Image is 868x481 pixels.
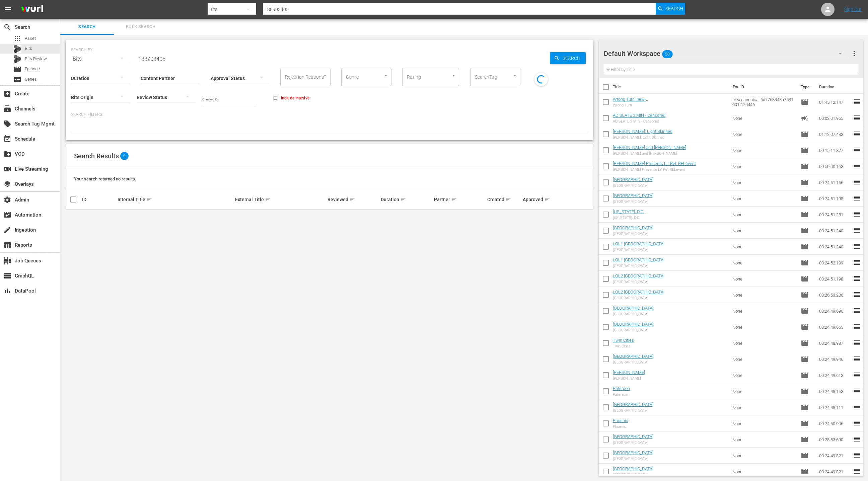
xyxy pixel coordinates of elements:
td: 00:24:49.613 [816,367,853,383]
span: DataPool [3,287,11,295]
div: [GEOGRAPHIC_DATA] [613,264,664,268]
td: 00:24:48.153 [816,383,853,399]
span: Include Inactive [281,95,309,101]
span: Episode [801,194,809,203]
a: [PERSON_NAME] Presents Lil' Rel: RELevent [613,161,696,166]
span: Series [13,75,21,83]
span: Episode [801,355,809,363]
button: Open [383,73,389,79]
td: None [730,335,798,351]
span: 0 [120,152,129,160]
span: reorder [853,210,861,218]
div: [GEOGRAPHIC_DATA] [613,457,653,461]
a: Wrong Turn_new-regency_avail:638f9c53bea84ae74c0a8963 [613,97,695,107]
a: [US_STATE], D.C. [613,209,644,214]
div: [PERSON_NAME] [613,376,645,381]
span: reorder [853,307,861,315]
span: Bulk Search [118,23,163,31]
div: [GEOGRAPHIC_DATA] [613,312,653,316]
a: Sign Out [844,7,862,12]
span: reorder [853,355,861,363]
span: reorder [853,162,861,170]
p: Search Filters: [71,112,588,117]
span: reorder [853,371,861,379]
div: [PERSON_NAME] and [PERSON_NAME] [613,151,686,156]
div: [GEOGRAPHIC_DATA] [613,408,653,413]
div: [GEOGRAPHIC_DATA] [613,328,653,332]
div: [GEOGRAPHIC_DATA] [613,473,653,477]
img: ans4CAIJ8jUAAAAAAAAAAAAAAAAAAAAAAAAgQb4GAAAAAAAAAAAAAAAAAAAAAAAAJMjXAAAAAAAAAAAAAAAAAAAAAAAAgAT5G... [16,2,48,17]
div: [US_STATE], D.C. [613,216,644,220]
td: plex:canonical:5d7768348a7581001f12d446 [730,94,798,110]
span: Episode [801,468,809,476]
span: reorder [853,419,861,427]
td: None [730,190,798,207]
td: None [730,271,798,287]
div: [GEOGRAPHIC_DATA] [613,248,664,252]
td: None [730,174,798,190]
span: reorder [853,339,861,347]
a: [GEOGRAPHIC_DATA] [613,225,653,230]
div: Twin Cities [613,344,634,348]
th: Title [613,78,729,96]
th: Type [797,78,815,96]
span: reorder [853,130,861,138]
span: reorder [853,403,861,411]
div: Duration [381,195,432,204]
button: Open [322,73,328,79]
div: External Title [235,195,325,204]
td: 00:24:51.240 [816,223,853,239]
div: [GEOGRAPHIC_DATA] [613,360,653,365]
a: Phoenix [613,418,628,423]
span: Ingestion [3,226,11,234]
td: None [730,431,798,448]
a: [PERSON_NAME] [613,370,645,375]
div: [PERSON_NAME]: Light Skinned [613,135,672,140]
span: Episode [801,146,809,154]
span: Episode [801,211,809,219]
th: Duration [815,78,855,96]
td: 00:24:49.696 [816,303,853,319]
td: 01:12:07.483 [816,126,853,142]
span: Reports [3,241,11,249]
span: VOD [3,150,11,158]
span: Create [3,90,11,98]
span: Episode [25,66,40,72]
span: sort [505,196,511,203]
a: [GEOGRAPHIC_DATA] [613,450,653,455]
span: GraphQL [3,272,11,280]
td: None [730,464,798,480]
div: [GEOGRAPHIC_DATA] [613,440,653,445]
td: None [730,158,798,174]
td: None [730,367,798,383]
a: Twin Cities [613,338,634,343]
span: sort [349,196,355,203]
span: reorder [853,226,861,234]
div: Wrong Turn [613,103,727,107]
span: Schedule [3,135,11,143]
div: AD SLATE 2 MIN - Censored [613,119,665,124]
span: Episode [13,65,21,73]
button: Search [550,52,586,64]
a: [GEOGRAPHIC_DATA] [613,306,653,311]
td: 00:24:49.946 [816,351,853,367]
span: Episode [801,339,809,347]
span: reorder [853,146,861,154]
span: Search [665,3,683,15]
td: None [730,126,798,142]
span: Episode [801,227,809,235]
span: sort [146,196,152,203]
span: Overlays [3,180,11,188]
span: Episode [801,419,809,427]
td: None [730,399,798,415]
span: Automation [3,211,11,219]
span: reorder [853,435,861,443]
div: Partner [434,195,485,204]
td: None [730,319,798,335]
a: [PERSON_NAME]: Light Skinned [613,129,672,134]
span: Episode [801,291,809,299]
td: None [730,223,798,239]
td: 00:24:52.199 [816,255,853,271]
span: reorder [853,451,861,459]
button: more_vert [850,46,858,62]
